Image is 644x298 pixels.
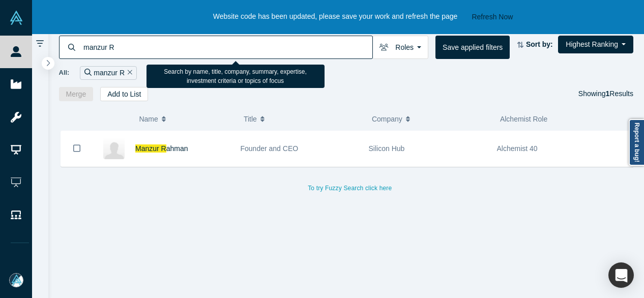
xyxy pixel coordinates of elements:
span: Manzur R [135,144,166,153]
button: Company [372,108,489,130]
button: Refresh Now [468,11,516,23]
button: Name [139,108,233,130]
button: Title [244,108,361,130]
input: Search by name, title, company, summary, expertise, investment criteria or topics of focus [82,35,372,59]
span: Alchemist 40 [497,144,538,153]
button: Remove Filter [125,67,132,79]
div: manzur R [80,66,136,80]
button: Roles [372,36,428,59]
img: Mia Scott's Account [9,273,23,287]
button: Bookmark [61,131,93,166]
button: Highest Ranking [558,36,633,53]
button: Save applied filters [435,36,510,59]
span: Title [244,108,257,130]
a: Report a bug! [629,119,644,166]
a: Manzur Rahman [135,144,188,153]
span: Alchemist Role [500,115,547,123]
div: Showing [578,87,633,101]
span: All: [59,68,70,78]
img: Manzur Rahman's Profile Image [103,138,125,159]
strong: 1 [606,90,610,98]
span: Silicon Hub [369,144,405,153]
span: Founder and CEO [241,144,299,153]
button: Add to List [100,87,148,101]
img: Alchemist Vault Logo [9,11,23,25]
span: ahman [166,144,188,153]
button: To try Fuzzy Search click here [301,182,399,195]
span: Company [372,108,402,130]
button: Merge [59,87,94,101]
span: Name [139,108,158,130]
strong: Sort by: [526,40,553,48]
span: Results [606,90,633,98]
